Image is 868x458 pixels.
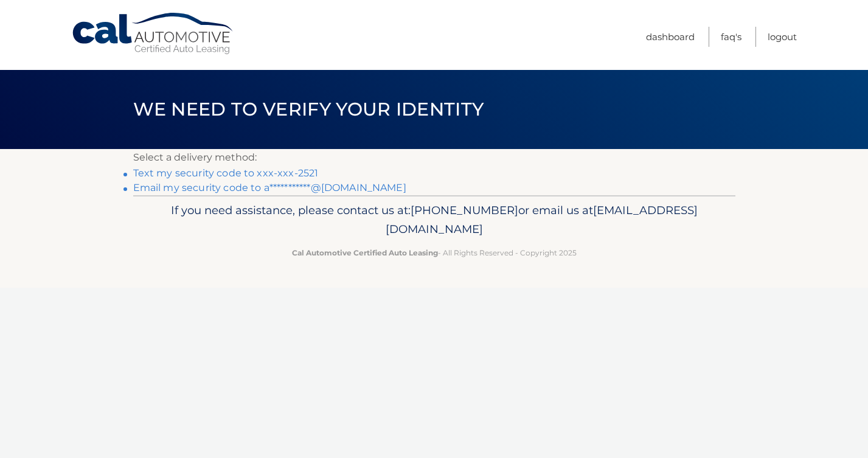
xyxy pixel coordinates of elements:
p: - All Rights Reserved - Copyright 2025 [141,246,727,259]
p: Select a delivery method: [133,149,735,166]
p: If you need assistance, please contact us at: or email us at [141,201,727,240]
strong: Cal Automotive Certified Auto Leasing [292,248,438,257]
a: Cal Automotive [71,12,235,55]
span: We need to verify your identity [133,98,484,120]
span: [PHONE_NUMBER] [411,203,518,217]
a: Text my security code to xxx-xxx-2521 [133,167,319,179]
a: Dashboard [646,27,695,47]
a: Logout [768,27,797,47]
a: FAQ's [721,27,741,47]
